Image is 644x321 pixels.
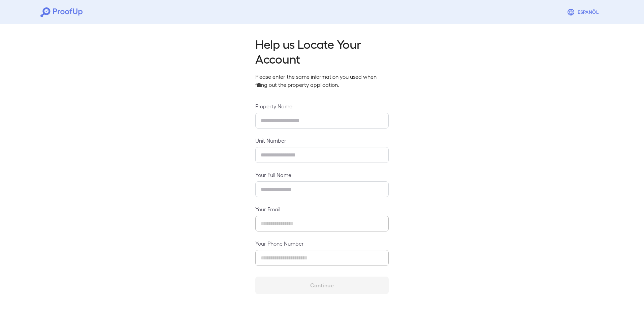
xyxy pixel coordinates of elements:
[255,137,389,144] label: Unit Number
[255,36,389,66] h2: Help us Locate Your Account
[255,73,389,89] p: Please enter the same information you used when filling out the property application.
[564,5,604,19] button: Espanõl
[255,240,389,247] label: Your Phone Number
[255,205,389,213] label: Your Email
[255,102,389,110] label: Property Name
[255,171,389,179] label: Your Full Name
